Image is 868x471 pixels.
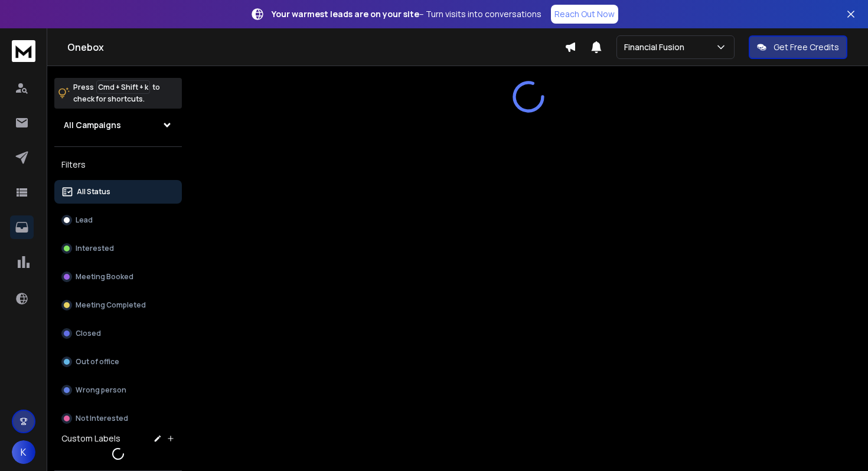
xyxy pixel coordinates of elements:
[54,180,182,204] button: All Status
[54,265,182,289] button: Meeting Booked
[96,80,150,94] span: Cmd + Shift + k
[624,41,689,53] p: Financial Fusion
[54,322,182,345] button: Closed
[774,41,839,53] p: Get Free Credits
[77,187,110,197] p: All Status
[76,357,119,367] p: Out of office
[272,8,419,19] strong: Your warmest leads are on your site
[76,300,146,310] p: Meeting Completed
[12,440,35,464] button: K
[54,407,182,430] button: Not Interested
[76,272,133,282] p: Meeting Booked
[749,35,847,59] button: Get Free Credits
[551,5,618,24] a: Reach Out Now
[54,350,182,374] button: Out of office
[76,385,126,395] p: Wrong person
[76,329,101,338] p: Closed
[54,237,182,260] button: Interested
[54,113,182,137] button: All Campaigns
[76,244,114,253] p: Interested
[272,8,541,20] p: – Turn visits into conversations
[54,208,182,232] button: Lead
[12,40,35,62] img: logo
[554,8,615,20] p: Reach Out Now
[73,81,160,105] p: Press to check for shortcuts.
[64,119,121,131] h1: All Campaigns
[54,293,182,317] button: Meeting Completed
[61,433,120,444] h3: Custom Labels
[54,156,182,173] h3: Filters
[54,378,182,402] button: Wrong person
[76,414,128,423] p: Not Interested
[67,40,564,54] h1: Onebox
[76,215,93,225] p: Lead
